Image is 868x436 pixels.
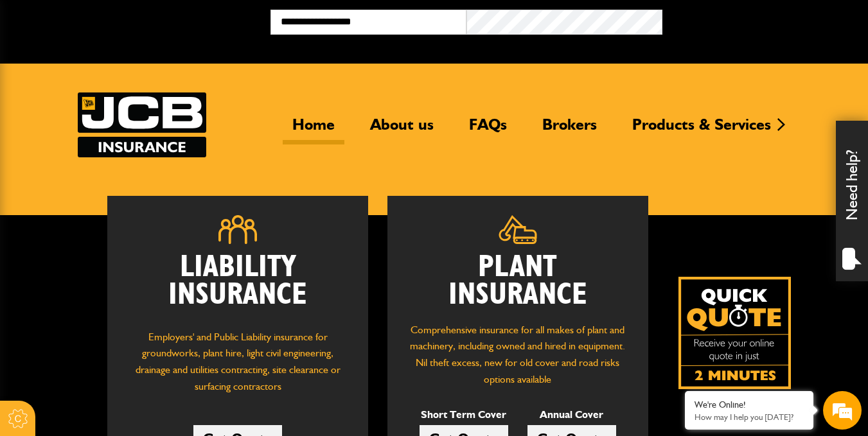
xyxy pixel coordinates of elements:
p: How may I help you today? [695,412,804,422]
h2: Plant Insurance [407,254,629,309]
img: Quick Quote [678,277,791,389]
img: d_20077148190_company_1631870298795_20077148190 [22,71,54,89]
p: Annual Cover [527,406,616,423]
a: JCB Insurance Services [78,92,206,157]
em: Start Chat [175,340,233,358]
img: JCB Insurance Services logo [78,92,206,157]
textarea: Type your message and hit 'Enter' [17,232,235,329]
a: FAQs [459,115,517,144]
div: We're Online! [695,399,804,410]
div: Need help? [836,121,868,281]
p: Employers' and Public Liability insurance for groundworks, plant hire, light civil engineering, d... [127,329,349,401]
div: Minimize live chat window [211,6,242,37]
input: Enter your email address [17,157,235,185]
input: Enter your last name [17,119,235,147]
a: Products & Services [623,115,781,144]
a: About us [360,115,443,144]
a: Brokers [533,115,607,144]
p: Comprehensive insurance for all makes of plant and machinery, including owned and hired in equipm... [407,322,629,387]
a: Home [283,115,344,144]
p: Short Term Cover [420,406,508,423]
a: Get your insurance quote isn just 2-minutes [678,277,791,389]
div: Chat with us now [67,72,216,89]
input: Enter your phone number [17,195,235,223]
h2: Liability Insurance [127,254,349,316]
button: Broker Login [662,10,858,30]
